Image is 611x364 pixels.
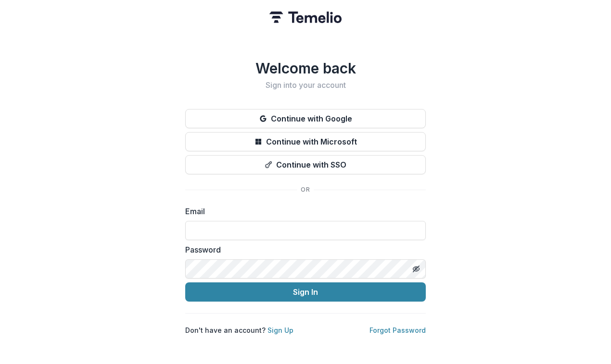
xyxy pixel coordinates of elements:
img: Temelio [269,12,342,23]
button: Continue with Google [185,109,426,128]
h2: Sign into your account [185,81,426,90]
button: Continue with SSO [185,155,426,174]
label: Email [185,206,420,217]
h1: Welcome back [185,60,426,77]
button: Continue with Microsoft [185,132,426,151]
a: Sign Up [267,326,293,334]
label: Password [185,244,420,255]
p: Don't have an account? [185,325,293,335]
a: Forgot Password [369,326,426,334]
button: Toggle password visibility [408,261,424,277]
button: Sign In [185,282,426,302]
